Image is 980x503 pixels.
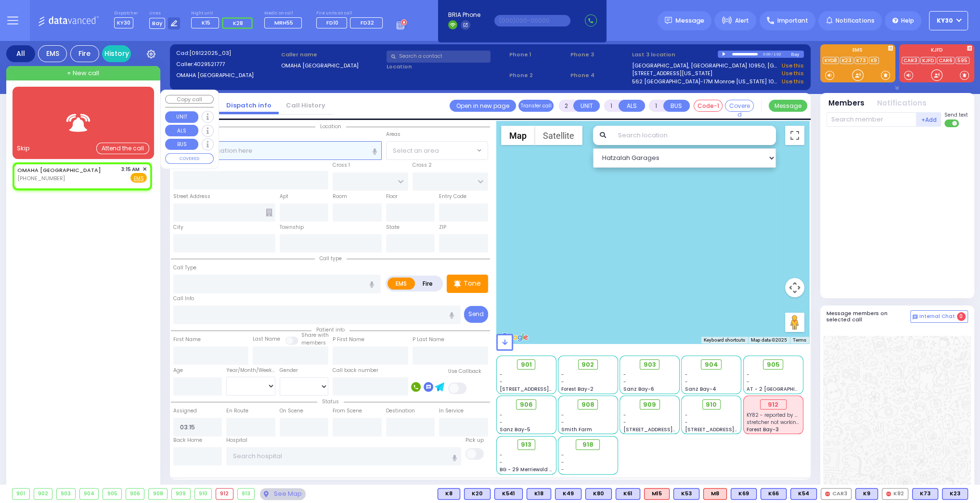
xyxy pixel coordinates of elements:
img: bell.png [60,111,98,135]
button: Drag Pegman onto the map to open Street View [785,313,804,332]
div: BLS [790,488,817,500]
span: - [685,371,688,378]
span: 906 [520,400,533,410]
div: Attend the call [96,143,149,155]
div: See map [260,488,305,500]
span: Location [315,123,346,130]
div: 906 [126,489,144,499]
div: BLS [464,488,490,500]
a: K9 [869,57,879,64]
button: COVERED [165,153,214,164]
span: Phone 3 [570,51,629,59]
span: - [685,411,688,419]
div: K541 [494,488,523,500]
span: - [747,371,749,378]
span: Phone 4 [570,71,629,79]
label: First Name [173,336,201,344]
span: Notifications [836,16,874,25]
span: Bay [149,18,165,29]
a: Open this area in Google Maps (opens a new window) [499,331,530,344]
div: K49 [555,488,581,500]
span: Phone 2 [509,71,567,79]
span: - [561,371,564,378]
span: - [623,378,626,385]
div: - [561,459,614,466]
span: - [623,419,626,426]
span: Smith Farm [561,426,592,433]
div: K23 [942,488,968,500]
a: Use this [782,69,804,78]
a: CAR3 [902,57,919,64]
div: K9 [855,488,878,500]
div: 912 [760,399,787,410]
a: KJFD [920,57,936,64]
span: Select an area [393,146,439,156]
label: Fire units on call [316,11,386,16]
div: 904 [80,489,99,499]
button: Send [464,306,488,323]
span: 910 [706,400,717,410]
span: - [685,378,688,385]
span: Send text [944,111,968,119]
span: ✕ [142,165,147,173]
div: 1:02 [773,49,782,60]
a: [GEOGRAPHIC_DATA], [GEOGRAPHIC_DATA] 10950, [GEOGRAPHIC_DATA] [632,62,779,70]
img: message.svg [665,17,672,24]
a: CAR6 [937,57,954,64]
span: Phone 1 [509,51,567,59]
span: - [747,378,749,385]
label: Age [173,367,183,374]
div: All [6,45,35,62]
span: Status [317,398,344,405]
button: +Add [916,112,941,127]
div: 912 [216,489,233,499]
span: Important [777,16,808,25]
label: Floor [386,193,398,200]
div: - [561,466,614,473]
div: K20 [464,488,490,500]
div: K18 [527,488,551,500]
label: KJFD [899,48,974,54]
span: members [301,339,326,346]
span: Patient info [311,326,349,333]
input: Search location here [173,141,382,159]
div: K61 [616,488,640,500]
label: Pick up [465,437,484,444]
button: ALS [619,100,645,112]
a: 595 [955,57,969,64]
div: K53 [673,488,699,500]
span: - [623,371,626,378]
img: comment-alt.png [913,315,917,319]
a: Call History [279,101,333,110]
div: BLS [761,488,787,500]
span: KY30 [937,16,953,25]
input: Search hospital [226,447,461,465]
img: red-radio-icon.svg [886,491,891,496]
label: Dispatcher [114,11,138,16]
label: Call Type [173,264,196,272]
button: Transfer call [518,100,554,112]
button: Show street map [501,126,535,145]
span: - [500,378,503,385]
div: BLS [616,488,640,500]
input: Search member [826,112,916,127]
label: Call Info [173,295,194,303]
label: Township [280,224,304,231]
div: 905 [103,489,121,499]
span: - [623,411,626,419]
span: 903 [644,360,656,370]
span: Message [675,16,704,26]
span: BRIA Phone [448,11,480,19]
span: Forest Bay-3 [747,426,779,433]
a: History [102,45,131,62]
div: K73 [912,488,938,500]
label: Hospital [226,437,247,444]
label: P First Name [333,336,364,344]
span: 905 [767,360,780,370]
label: State [386,224,400,231]
div: M8 [703,488,727,500]
a: 562 [GEOGRAPHIC_DATA]-17M Monroe [US_STATE] 10950 [632,78,779,86]
input: Search location [611,126,776,145]
span: Alert [735,16,749,25]
span: KY30 [114,17,133,28]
